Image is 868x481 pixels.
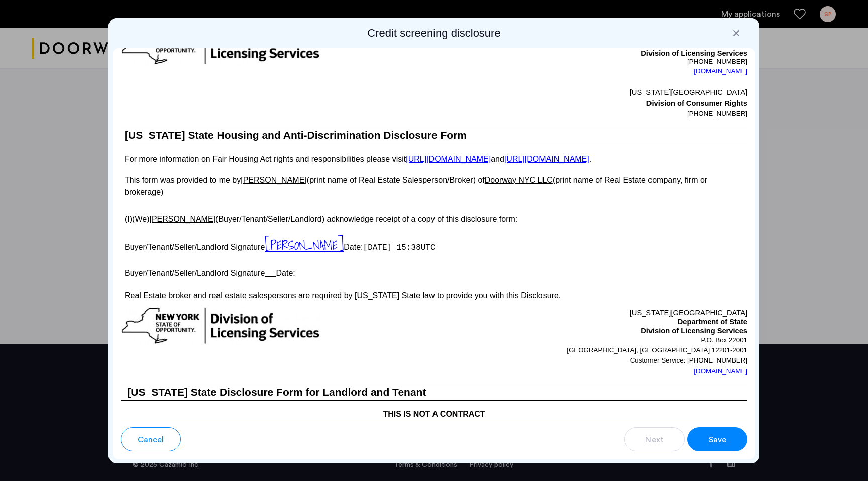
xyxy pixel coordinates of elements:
[485,176,553,184] u: Doorway NYC LLC
[645,434,664,446] span: Next
[709,434,726,446] span: Save
[121,127,747,144] h1: [US_STATE] State Housing and Anti-Discrimination Disclosure Form
[434,307,747,318] p: [US_STATE][GEOGRAPHIC_DATA]
[121,384,747,401] h3: [US_STATE] State Disclosure Form for Landlord and Tenant
[434,58,747,66] p: [PHONE_NUMBER]
[121,427,181,451] button: button
[241,176,307,184] u: [PERSON_NAME]
[434,87,747,98] p: [US_STATE][GEOGRAPHIC_DATA]
[434,98,747,109] p: Division of Consumer Rights
[434,318,747,327] p: Department of State
[125,243,265,251] span: Buyer/Tenant/Seller/Landlord Signature
[121,401,747,420] h4: THIS IS NOT A CONTRACT
[121,290,747,302] p: Real Estate broker and real estate salespersons are required by [US_STATE] State law to provide y...
[406,155,491,163] a: [URL][DOMAIN_NAME]
[434,327,747,336] p: Division of Licensing Services
[121,307,320,345] img: new-york-logo.png
[504,155,589,163] a: [URL][DOMAIN_NAME]
[434,109,747,119] p: [PHONE_NUMBER]
[344,243,363,251] span: Date:
[624,427,685,451] button: button
[265,235,344,255] span: [PERSON_NAME]
[434,49,747,58] p: Division of Licensing Services
[138,434,164,446] span: Cancel
[694,366,747,376] a: [DOMAIN_NAME]
[121,155,747,163] p: For more information on Fair Housing Act rights and responsibilities please visit and .
[121,265,747,279] p: Buyer/Tenant/Seller/Landlord Signature Date:
[434,355,747,366] p: Customer Service: [PHONE_NUMBER]
[694,66,747,76] a: [DOMAIN_NAME]
[121,174,747,198] p: This form was provided to me by (print name of Real Estate Salesperson/Broker) of (print name of ...
[149,215,215,223] u: [PERSON_NAME]
[113,26,755,40] h2: Credit screening disclosure
[121,209,747,225] p: (I)(We) (Buyer/Tenant/Seller/Landlord) acknowledge receipt of a copy of this disclosure form:
[434,345,747,355] p: [GEOGRAPHIC_DATA], [GEOGRAPHIC_DATA] 12201-2001
[363,243,436,252] span: [DATE] 15:38UTC
[687,427,747,451] button: button
[434,335,747,345] p: P.O. Box 22001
